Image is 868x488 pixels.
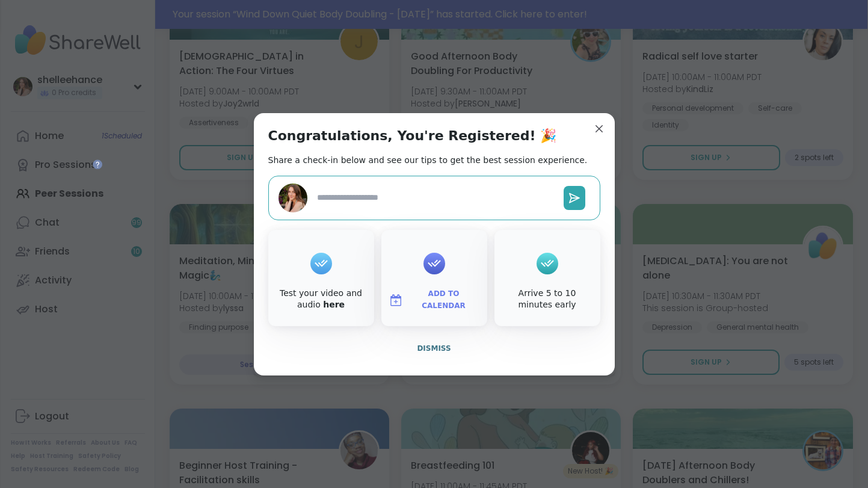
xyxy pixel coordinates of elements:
img: shelleehance [279,184,307,212]
div: Test your video and audio [271,288,372,311]
img: ShareWell Logomark [389,293,403,307]
button: Add to Calendar [384,288,485,313]
h2: Share a check-in below and see our tips to get the best session experience. [268,154,588,166]
div: Arrive 5 to 10 minutes early [497,288,598,311]
a: here [323,300,345,309]
h1: Congratulations, You're Registered! 🎉 [268,128,557,144]
iframe: Spotlight [93,159,102,169]
span: Add to Calendar [408,288,480,312]
button: Dismiss [268,336,600,361]
span: Dismiss [417,344,451,353]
